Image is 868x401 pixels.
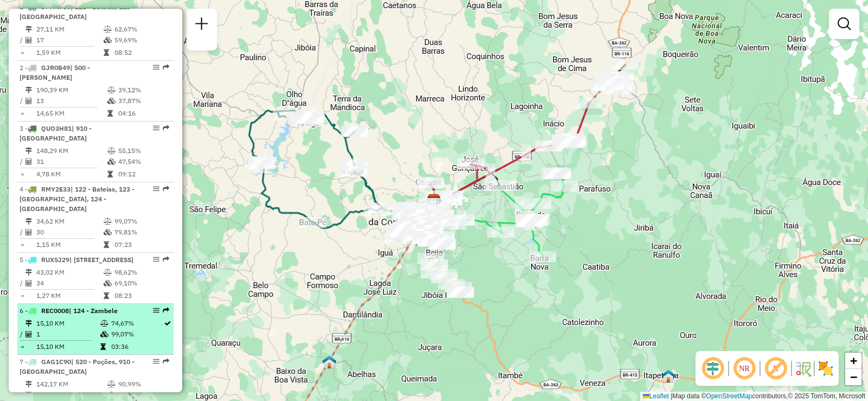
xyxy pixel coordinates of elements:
[20,35,25,46] td: /
[163,256,169,263] em: Rota exportada
[41,185,71,193] span: RMY2E33
[153,256,159,263] em: Opções
[107,87,116,93] i: % de utilização do peso
[405,219,432,230] div: Atividade não roteirizada - MIGUEL DA SILVA SANT
[640,392,868,401] div: Map data © contributors,© 2025 TomTom, Microsoft
[412,231,439,242] div: Atividade não roteirizada - IVAN LIMA VASCONCEL
[643,392,669,400] a: Leaflet
[36,341,100,352] td: 15,10 KM
[427,194,441,208] img: CDD Vitória da Conquista
[153,125,159,131] em: Opções
[191,13,213,37] a: Nova sessão e pesquisa
[118,169,169,180] td: 09:12
[408,210,435,221] div: Atividade não roteirizada - ANDREZA NACIMENTO DE
[41,256,69,264] span: RUX5J29
[25,269,32,276] i: Distância Total
[104,26,112,33] i: % de utilização do peso
[36,156,107,167] td: 31
[406,210,433,221] div: Atividade não roteirizada - NEUSA M P ANDRADE AN
[36,379,107,390] td: 142,17 KM
[20,169,25,180] td: =
[36,227,103,238] td: 30
[153,358,159,365] em: Opções
[69,307,118,315] span: | 124 - Zambele
[118,108,169,119] td: 04:16
[107,98,116,104] i: % de utilização da cubagem
[104,49,109,56] i: Tempo total em rota
[100,343,106,350] i: Tempo total em rota
[104,229,112,235] i: % de utilização da cubagem
[36,24,103,35] td: 27,11 KM
[111,329,163,340] td: 99,07%
[20,3,135,21] span: 1 -
[107,148,116,154] i: % de utilização do peso
[36,35,103,46] td: 17
[107,171,113,177] i: Tempo total em rota
[36,145,107,156] td: 148,29 KM
[20,156,25,167] td: /
[163,358,169,365] em: Rota exportada
[107,110,113,117] i: Tempo total em rota
[404,218,431,229] div: Atividade não roteirizada - REGINALDO PONTES DE
[114,24,169,35] td: 62,67%
[20,239,25,250] td: =
[398,220,425,231] div: Atividade não roteirizada - ZENILDO MOREIRA
[41,358,71,366] span: GAG1C90
[69,256,133,264] span: | [STREET_ADDRESS]
[406,230,433,240] div: Atividade não roteirizada - VILA DISTRIBUIDORA DE BEBIDAS LTDA
[407,208,434,219] div: Atividade não roteirizada - JORGE ALVES LEITE DE
[406,229,433,240] div: Atividade não roteirizada - HEBERT NASCIMENTO DI
[25,331,32,338] i: Total de Atividades
[36,278,103,289] td: 34
[41,63,70,72] span: GJR0B49
[104,218,112,225] i: % de utilização do peso
[100,331,108,338] i: % de utilização da cubagem
[36,169,107,180] td: 4,78 KM
[661,369,675,383] img: PA - Itapetinga
[36,329,100,340] td: 1
[111,341,163,352] td: 03:36
[36,85,107,96] td: 190,39 KM
[163,186,169,192] em: Rota exportada
[104,280,112,287] i: % de utilização da cubagem
[411,220,438,231] div: Atividade não roteirizada - P R J COMERCIO DE CO
[20,124,92,142] span: 3 -
[25,37,32,43] i: Total de Atividades
[153,64,159,71] em: Opções
[419,233,446,244] div: Atividade não roteirizada - GERALDO DE SANTANA B
[416,225,443,235] div: Atividade não roteirizada - JOSEMARCOS SILVA BOR
[114,47,169,58] td: 08:52
[427,231,455,242] div: Atividade não roteirizada - AILZA LIMA PEDREIRA
[25,87,32,93] i: Distância Total
[114,267,169,278] td: 98,62%
[414,233,442,244] div: Atividade não roteirizada - ANA PAULA SANTOS
[428,239,455,250] div: Atividade não roteirizada - MARIA APARECIDA CAI
[25,26,32,33] i: Distância Total
[420,268,448,278] div: Atividade não roteirizada - VALDELICE PEREIRA
[114,216,169,227] td: 99,07%
[20,358,135,375] span: | 520 - Poções, 910 - [GEOGRAPHIC_DATA]
[164,320,171,327] i: Rota otimizada
[20,124,92,142] span: | 910 - [GEOGRAPHIC_DATA]
[153,186,159,192] em: Opções
[322,355,336,369] img: PA Simulação Veredinha
[393,222,420,233] div: Atividade não roteirizada - MAURILIO OLIVEIRA SA
[850,370,857,384] span: −
[421,259,448,270] div: Atividade não roteirizada - VAILSON PIRES DOS SA
[100,320,108,327] i: % de utilização do peso
[417,253,444,264] div: Atividade não roteirizada - ARENA SASHIRA
[20,63,90,81] span: 2 -
[20,63,90,81] span: | 500 - [PERSON_NAME]
[850,354,857,367] span: +
[36,390,107,400] td: 24
[118,390,169,400] td: 91,65%
[20,96,25,106] td: /
[700,355,726,381] span: Ocultar deslocamento
[107,158,116,165] i: % de utilização da cubagem
[404,224,431,234] div: Atividade não roteirizada - EDVALDO PINHEIRO MOT
[603,73,617,87] img: PA - Poções
[20,358,135,375] span: 7 -
[20,341,25,352] td: =
[20,185,135,213] span: | 122 - Bateias, 123 - [GEOGRAPHIC_DATA], 124 - [GEOGRAPHIC_DATA]
[25,218,32,225] i: Distância Total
